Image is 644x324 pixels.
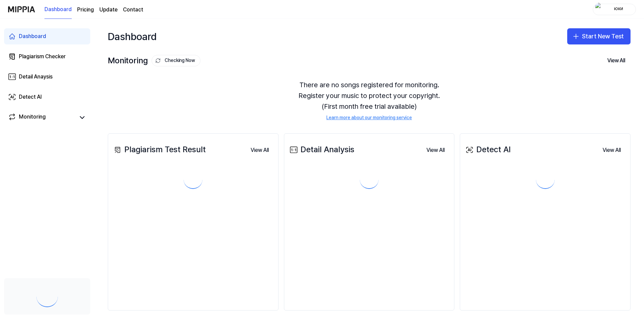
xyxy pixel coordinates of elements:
[605,5,632,13] div: юки
[19,93,42,101] div: Detect AI
[421,143,450,157] button: View All
[19,73,53,81] div: Detail Anaysis
[108,26,157,47] div: Dashboard
[4,28,90,44] a: Dashboard
[245,143,274,157] button: View All
[464,143,511,156] div: Detect AI
[326,115,412,121] a: Learn more about our monitoring service
[288,143,354,156] div: Detail Analysis
[99,6,118,14] a: Update
[595,3,603,16] img: profile
[152,55,200,66] button: Checking Now
[4,69,90,85] a: Detail Anaysis
[567,28,631,44] button: Start New Test
[4,48,90,65] a: Plagiarism Checker
[597,143,626,157] a: View All
[602,54,631,67] button: View All
[421,143,450,157] a: View All
[19,113,46,122] div: Monitoring
[108,71,631,129] div: There are no songs registered for monitoring. Register your music to protect your copyright. (Fir...
[112,143,206,156] div: Plagiarism Test Result
[44,0,72,19] a: Dashboard
[4,89,90,105] a: Detect AI
[123,6,143,14] a: Contact
[593,4,636,15] button: profileюки
[8,113,75,122] a: Monitoring
[108,54,200,67] div: Monitoring
[597,143,626,157] button: View All
[19,53,66,61] div: Plagiarism Checker
[19,32,46,40] div: Dashboard
[77,6,94,14] a: Pricing
[245,143,274,157] a: View All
